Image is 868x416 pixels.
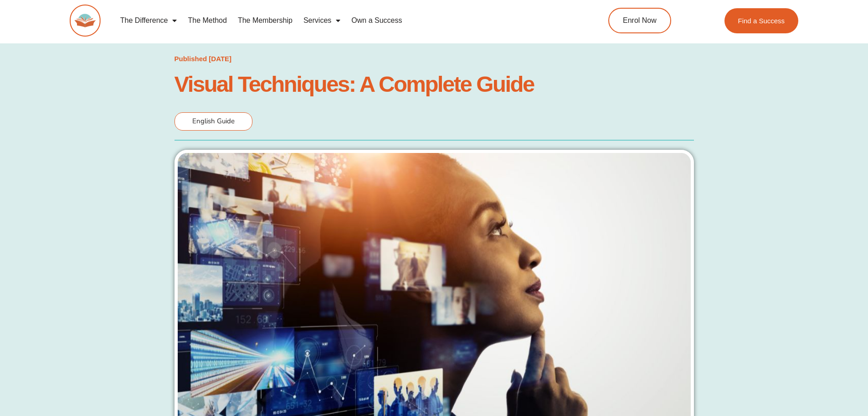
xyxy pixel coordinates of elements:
[175,53,232,65] a: Published [DATE]
[192,116,235,126] span: English Guide
[738,17,785,24] span: Find a Success
[182,10,232,31] a: The Method
[608,8,671,33] a: Enrol Now
[175,55,207,63] span: Published
[724,8,799,33] a: Find a Success
[175,74,694,94] h1: Visual Techniques: A Complete Guide
[346,10,407,31] a: Own a Success
[623,17,657,24] span: Enrol Now
[115,10,183,31] a: The Difference
[298,10,346,31] a: Services
[232,10,298,31] a: The Membership
[115,10,567,31] nav: Menu
[209,55,231,63] time: [DATE]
